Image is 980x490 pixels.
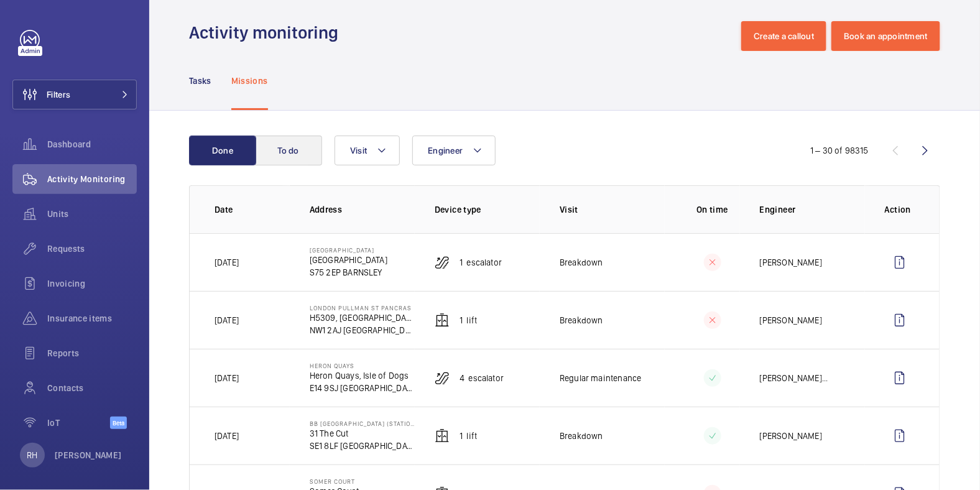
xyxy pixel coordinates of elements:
p: [DATE] [215,314,239,326]
span: Contacts [47,382,137,394]
button: Engineer [412,136,496,165]
p: E14 9SJ [GEOGRAPHIC_DATA] [310,382,415,394]
p: Address [310,203,415,216]
p: BB [GEOGRAPHIC_DATA] (Station) [310,420,415,427]
p: Missions [231,75,268,87]
p: [DATE] [215,430,239,442]
p: Regular maintenance [560,372,641,384]
p: Breakdown [560,314,603,326]
button: Create a callout [741,21,826,51]
p: Action [885,203,915,216]
p: [PERSON_NAME] [55,449,122,461]
p: Heron Quays [310,362,415,369]
span: Units [47,208,137,220]
span: Activity Monitoring [47,173,137,185]
span: Requests [47,243,137,255]
span: Dashboard [47,138,137,150]
span: Filters [47,88,70,101]
p: [DATE] [215,372,239,384]
p: RH [27,449,37,461]
p: 4 Escalator [460,372,504,384]
button: Done [189,136,256,165]
img: elevator.svg [435,428,450,443]
button: Book an appointment [831,21,940,51]
button: Visit [335,136,400,165]
p: LONDON PULLMAN ST PANCRAS [310,304,415,312]
p: [GEOGRAPHIC_DATA] [310,246,387,254]
p: [GEOGRAPHIC_DATA] [310,254,387,266]
img: escalator.svg [435,255,450,270]
img: escalator.svg [435,371,450,386]
p: NW1 2AJ [GEOGRAPHIC_DATA] [310,324,415,336]
p: Tasks [189,75,211,87]
p: 1 Lift [460,430,477,442]
img: elevator.svg [435,313,450,328]
p: [PERSON_NAME] [760,372,822,384]
p: Breakdown [560,430,603,442]
p: Somer Court [310,478,415,485]
p: Date [215,203,290,216]
button: To do [255,136,322,165]
p: [PERSON_NAME] [760,314,822,326]
span: Invoicing [47,277,137,290]
span: Reports [47,347,137,359]
p: 1 Lift [460,314,477,326]
p: SE1 8LF [GEOGRAPHIC_DATA] [310,440,415,452]
p: Breakdown [560,256,603,269]
button: Filters [12,80,137,109]
p: [DATE] [215,256,239,269]
div: ... [760,372,828,384]
p: [PERSON_NAME] [760,430,822,442]
p: Engineer [760,203,865,216]
div: 1 – 30 of 98315 [810,144,869,157]
h1: Activity monitoring [189,21,346,44]
p: H5309, [GEOGRAPHIC_DATA], [STREET_ADDRESS] [310,312,415,324]
p: S75 2EP BARNSLEY [310,266,387,279]
span: Visit [350,146,367,155]
p: On time [685,203,740,216]
p: Visit [560,203,665,216]
p: Device type [435,203,540,216]
p: 1 Escalator [460,256,502,269]
span: Beta [110,417,127,429]
p: Heron Quays, Isle of Dogs [310,369,415,382]
span: Insurance items [47,312,137,325]
p: [PERSON_NAME] [760,256,822,269]
p: 31 The Cut [310,427,415,440]
span: Engineer [428,146,463,155]
span: IoT [47,417,110,429]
